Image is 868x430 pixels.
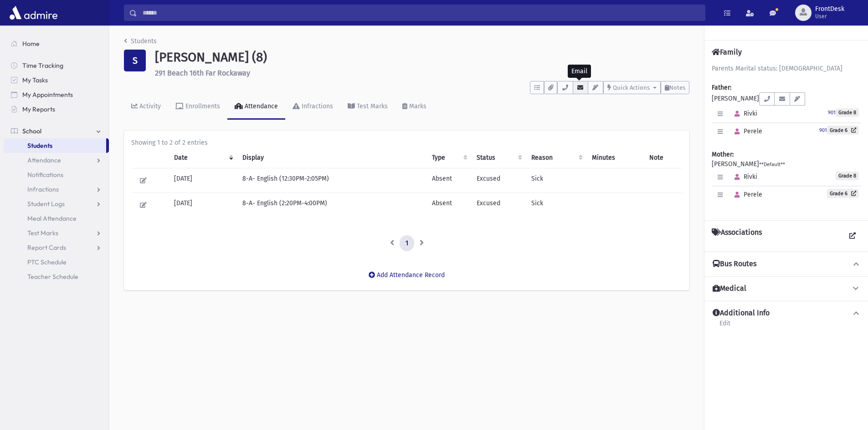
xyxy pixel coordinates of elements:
input: Search [137,5,705,21]
a: Grade 6 [827,189,859,198]
h4: Medical [713,284,746,293]
a: Enrollments [168,94,227,120]
th: Date: activate to sort column ascending [169,147,237,168]
a: Students [124,37,157,45]
span: Quick Actions [613,84,650,91]
td: Sick [526,192,586,217]
span: Perele [730,191,762,198]
a: Teacher Schedule [4,269,109,284]
button: Medical [712,284,861,293]
th: Type: activate to sort column ascending [426,147,471,168]
div: Marks [407,102,426,110]
span: Student Logs [27,200,65,208]
td: Absent [426,192,471,217]
span: My Tasks [22,76,48,84]
a: Student Logs [4,197,109,211]
div: Attendance [243,102,278,110]
h6: 291 Beach 16th Far Rockaway [155,69,689,77]
a: My Tasks [4,73,109,87]
a: View all Associations [844,228,861,244]
div: Test Marks [355,102,388,110]
td: 8-A- English (12:30PM-2:05PM) [237,168,426,192]
small: 901 [819,127,827,133]
span: Report Cards [27,243,66,252]
a: Meal Attendance [4,211,109,226]
a: PTC Schedule [4,255,109,269]
span: Rivki [730,173,757,181]
div: Activity [138,102,161,110]
h4: Additional Info [713,309,770,318]
a: Test Marks [340,94,395,120]
a: My Reports [4,102,109,116]
td: 8-A- English (2:20PM-4:00PM) [237,192,426,217]
span: Grade 8 [836,172,859,180]
span: Rivki [730,110,757,117]
a: Report Cards [4,240,109,255]
th: Minutes [586,147,644,168]
button: Quick Actions [603,81,661,94]
h4: Family [712,48,742,56]
button: Notes [661,81,689,94]
span: Perele [730,127,762,135]
button: Edit [137,198,150,212]
span: Time Tracking [22,61,63,70]
span: Students [27,142,52,150]
td: [DATE] [169,168,237,192]
button: Bus Routes [712,259,861,269]
b: Mother: [712,151,734,158]
a: Attendance [4,153,109,167]
a: Grade 6 [827,126,859,135]
a: Attendance [227,94,285,120]
a: School [4,124,109,138]
span: Infractions [27,185,59,193]
th: Status: activate to sort column ascending [471,147,526,168]
div: Email [568,65,591,78]
div: Parents Marital status: [DEMOGRAPHIC_DATA] [712,64,861,73]
span: PTC Schedule [27,258,67,266]
a: 901 [828,108,836,116]
h4: Associations [712,228,762,244]
a: Time Tracking [4,58,109,73]
a: Notifications [4,167,109,182]
a: Students [4,138,106,153]
b: Father: [712,84,731,91]
th: Display [237,147,426,168]
a: My Appointments [4,87,109,102]
span: FrontDesk [815,5,844,13]
span: Home [22,40,40,48]
span: My Appointments [22,91,73,99]
button: Add Attendance Record [363,267,451,283]
span: Notifications [27,171,63,179]
td: Excused [471,192,526,217]
div: Showing 1 to 2 of 2 entries [131,138,682,147]
a: Infractions [4,182,109,197]
td: Absent [426,168,471,192]
a: Infractions [285,94,340,120]
h4: Bus Routes [713,259,756,269]
span: Notes [669,84,685,91]
button: Additional Info [712,309,861,318]
span: Meal Attendance [27,214,77,223]
a: 901 [819,126,827,134]
small: 901 [828,110,836,116]
img: AdmirePro [7,4,60,22]
a: Test Marks [4,226,109,240]
th: Reason: activate to sort column ascending [526,147,586,168]
h1: [PERSON_NAME] (8) [155,50,689,65]
div: Infractions [300,102,333,110]
div: Enrollments [184,102,220,110]
td: [DATE] [169,192,237,217]
a: Edit [719,318,731,334]
a: Home [4,36,109,51]
th: Note [644,147,682,168]
div: [PERSON_NAME] [PERSON_NAME] [712,64,861,213]
a: Activity [124,94,168,120]
div: S [124,50,146,71]
span: Grade 8 [836,108,859,117]
span: School [22,127,41,135]
span: Test Marks [27,229,58,237]
span: Teacher Schedule [27,273,78,281]
span: User [815,13,844,20]
nav: breadcrumb [124,36,157,50]
td: Sick [526,168,586,192]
